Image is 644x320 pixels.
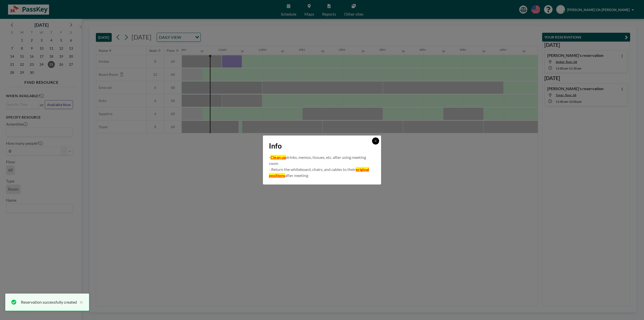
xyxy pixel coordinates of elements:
p: - drinks, memos, tissues, etc. after using meeting room [269,154,375,166]
div: Reservation successfully created [21,299,77,305]
u: Clean up [270,155,286,160]
span: Info [269,141,282,150]
button: close [77,299,83,305]
p: - Return the whiteboard, chairs, and cables to their after meeting [269,166,375,179]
